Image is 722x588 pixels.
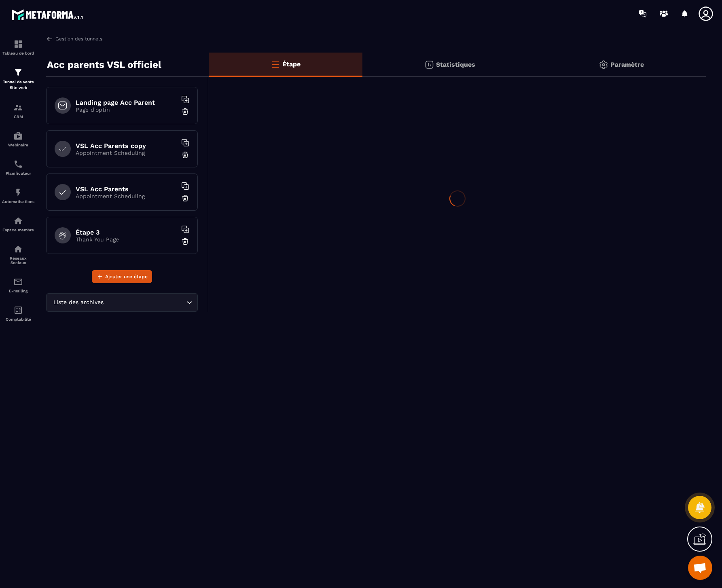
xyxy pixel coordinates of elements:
a: automationsautomationsEspace membre [2,210,34,238]
button: Ajouter une étape [92,270,152,283]
p: Thank You Page [76,236,177,243]
h6: Landing page Acc Parent [76,99,177,106]
p: Planificateur [2,171,34,176]
p: Page d'optin [76,106,177,113]
img: accountant [13,305,23,315]
img: automations [13,131,23,141]
div: Search for option [46,293,198,312]
p: Tableau de bord [2,51,34,55]
img: trash [181,151,189,159]
img: trash [181,194,189,202]
div: Open chat [688,556,712,580]
a: formationformationTableau de bord [2,33,34,61]
p: Appointment Scheduling [76,150,177,156]
img: automations [13,188,23,197]
img: email [13,277,23,287]
p: Tunnel de vente Site web [2,79,34,91]
p: CRM [2,114,34,119]
img: formation [13,39,23,49]
a: formationformationTunnel de vente Site web [2,61,34,97]
p: Appointment Scheduling [76,193,177,199]
img: formation [13,68,23,77]
img: trash [181,108,189,116]
p: Comptabilité [2,317,34,321]
p: Automatisations [2,199,34,204]
a: Gestion des tunnels [46,35,102,42]
img: automations [13,216,23,226]
img: setting-gr.5f69749f.svg [599,60,608,70]
p: Paramètre [610,61,644,68]
img: formation [13,103,23,112]
a: schedulerschedulerPlanificateur [2,153,34,182]
a: social-networksocial-networkRéseaux Sociaux [2,238,34,271]
p: Statistiques [436,61,475,68]
p: Réseaux Sociaux [2,256,34,265]
a: accountantaccountantComptabilité [2,299,34,328]
img: scheduler [13,159,23,169]
span: Liste des archives [51,298,105,307]
img: logo [11,7,84,22]
h6: VSL Acc Parents [76,185,177,193]
p: Acc parents VSL officiel [47,57,161,73]
a: formationformationCRM [2,97,34,125]
span: Ajouter une étape [105,273,148,281]
p: Étape [282,60,301,68]
p: Espace membre [2,228,34,232]
a: automationsautomationsAutomatisations [2,182,34,210]
a: automationsautomationsWebinaire [2,125,34,153]
p: Webinaire [2,143,34,147]
p: E-mailing [2,289,34,293]
a: emailemailE-mailing [2,271,34,299]
img: social-network [13,244,23,254]
img: bars-o.4a397970.svg [271,59,280,69]
h6: Étape 3 [76,228,177,236]
h6: VSL Acc Parents copy [76,142,177,150]
input: Search for option [105,298,184,307]
img: arrow [46,35,53,42]
img: trash [181,237,189,245]
img: stats.20deebd0.svg [424,60,434,70]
